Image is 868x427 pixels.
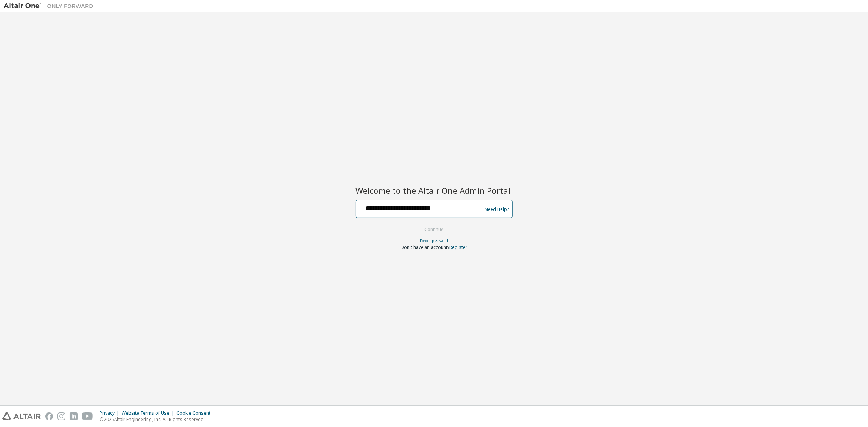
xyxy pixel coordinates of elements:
h2: Welcome to the Altair One Admin Portal [356,185,513,196]
img: facebook.svg [45,412,53,420]
div: Privacy [100,410,122,416]
a: Register [449,244,467,250]
img: Altair One [4,2,97,10]
img: linkedin.svg [70,412,78,420]
a: Forgot password [420,238,448,243]
img: youtube.svg [82,412,93,420]
div: Cookie Consent [176,410,215,416]
p: © 2025 Altair Engineering, Inc. All Rights Reserved. [100,416,215,423]
img: instagram.svg [57,412,65,420]
span: Don't have an account? [401,244,449,250]
img: altair_logo.svg [2,412,41,420]
div: Website Terms of Use [122,410,176,416]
